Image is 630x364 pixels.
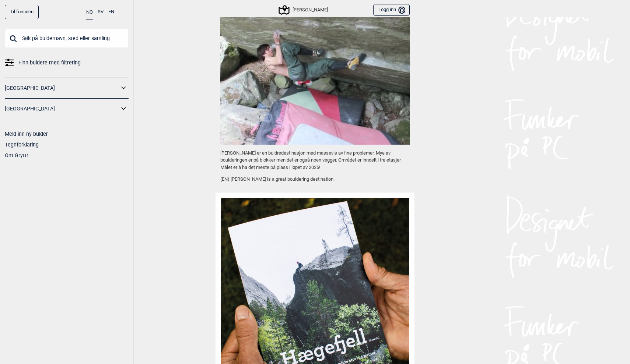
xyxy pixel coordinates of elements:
[5,103,119,114] a: [GEOGRAPHIC_DATA]
[5,29,129,48] input: Søk på buldernavn, sted eller samling
[220,176,410,183] p: (EN) [PERSON_NAME] is a great bouldering destination.
[373,4,410,16] button: Logg inn
[5,131,48,137] a: Meld inn ny bulder
[5,152,28,158] a: Om Gryttr
[5,142,39,148] a: Tegnforklaring
[280,6,328,14] div: [PERSON_NAME]
[5,5,39,19] a: Til forsiden
[108,5,114,19] button: EN
[18,57,81,68] span: Finn buldere med filtrering
[5,57,129,68] a: Finn buldere med filtrering
[5,83,119,93] a: [GEOGRAPHIC_DATA]
[220,149,410,171] p: [PERSON_NAME] er en buldredestinasjon med massevis av fine problemer. Mye av boulderingen er på b...
[98,5,104,19] button: SV
[220,8,410,145] img: Kjetil pa Trommesolo
[86,5,93,20] button: NO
